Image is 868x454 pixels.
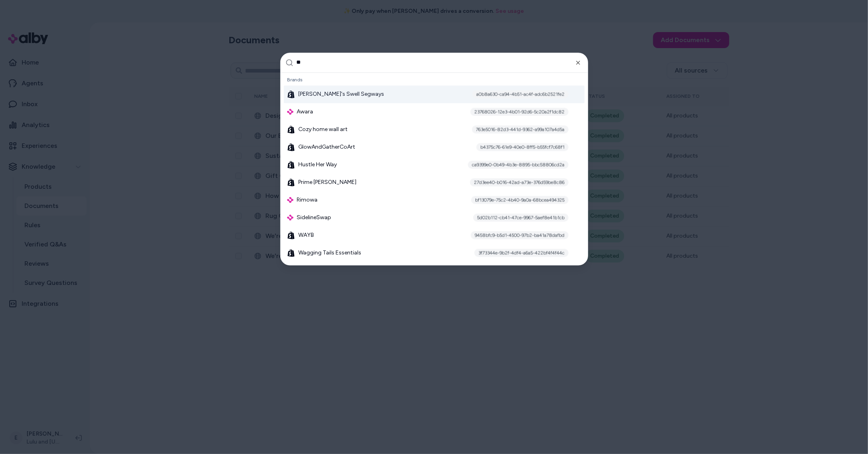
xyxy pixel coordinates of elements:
span: GlowAndGatherCoArt [298,143,355,151]
div: b4375c76-61e9-40e0-8ff5-b55fcf7c68f1 [476,143,569,151]
div: Brands [284,74,585,85]
div: 23768026-12e3-4b01-92d6-5c20a2f1dc82 [470,108,569,116]
div: 763e5016-82d3-441d-9362-a99a107a4d5a [472,125,569,133]
div: 27d3ee40-b016-42ad-a73e-376d59be8c86 [470,178,569,186]
div: 5d02b112-cb41-47ce-9967-5aef8e41b1cb [473,214,569,222]
div: a0b8a630-ca94-4b51-ac4f-adc6b2521fe2 [472,90,569,98]
span: Prime [PERSON_NAME] [298,178,356,186]
span: [PERSON_NAME]'s Swell Segways [298,90,384,98]
div: 3f73344e-9b2f-4df4-a6a5-422bf4f4f44c [474,249,569,257]
span: WAYB [298,231,314,239]
span: Wagging Tails Essentials [298,249,361,257]
div: bf13079e-75c2-4b40-9a0a-68bcea494325 [471,196,569,204]
div: Suggestions [281,73,588,265]
div: ca9399e0-0b49-4b3e-8895-bbc58806cd2a [468,161,569,169]
span: Rimowa [297,196,318,204]
span: Cozy home wall art [298,125,348,133]
img: alby Logo [287,214,293,221]
span: Awara [297,108,313,116]
img: alby Logo [287,109,293,115]
span: SidelineSwap [297,214,331,222]
img: alby Logo [287,197,293,203]
span: Hustle Her Way [298,161,337,169]
div: 9458bfc9-b5d1-4500-97b2-ba41a78dafbd [471,231,569,239]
